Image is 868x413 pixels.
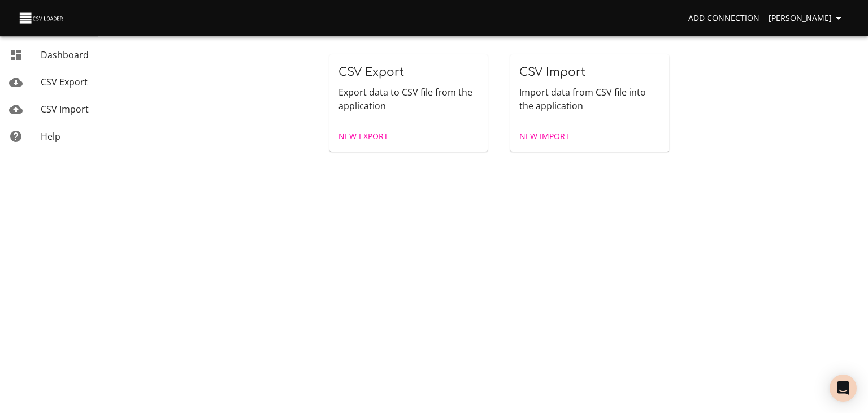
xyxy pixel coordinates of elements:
span: CSV Export [41,76,88,88]
button: [PERSON_NAME] [764,8,850,29]
a: New Export [334,126,393,147]
p: Import data from CSV file into the application [519,85,660,113]
span: New Import [519,130,570,144]
span: Help [41,130,60,143]
span: [PERSON_NAME] [769,11,845,25]
a: Add Connection [684,8,764,29]
a: New Import [515,126,574,147]
div: Open Intercom Messenger [830,375,857,402]
span: CSV Export [338,66,404,79]
span: Add Connection [688,11,759,25]
p: Export data to CSV file from the application [338,85,479,113]
img: CSV Loader [18,10,66,26]
span: CSV Import [41,103,89,115]
span: New Export [338,130,388,144]
span: Dashboard [41,49,89,61]
span: CSV Import [519,66,585,79]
